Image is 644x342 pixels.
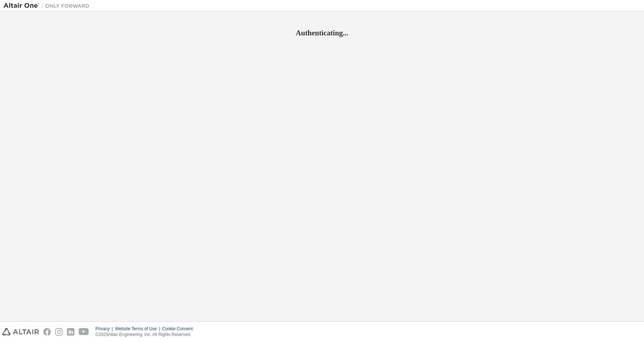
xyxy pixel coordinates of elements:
div: Cookie Consent [162,326,197,332]
p: © 2025 Altair Engineering, Inc. All Rights Reserved. [96,332,197,338]
img: altair_logo.svg [2,328,39,336]
div: Privacy [96,326,115,332]
img: youtube.svg [79,328,89,336]
img: facebook.svg [43,328,51,336]
div: Website Terms of Use [115,326,162,332]
img: instagram.svg [55,328,63,336]
img: Altair One [4,2,93,9]
img: linkedin.svg [67,328,74,336]
h2: Authenticating... [4,28,640,38]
